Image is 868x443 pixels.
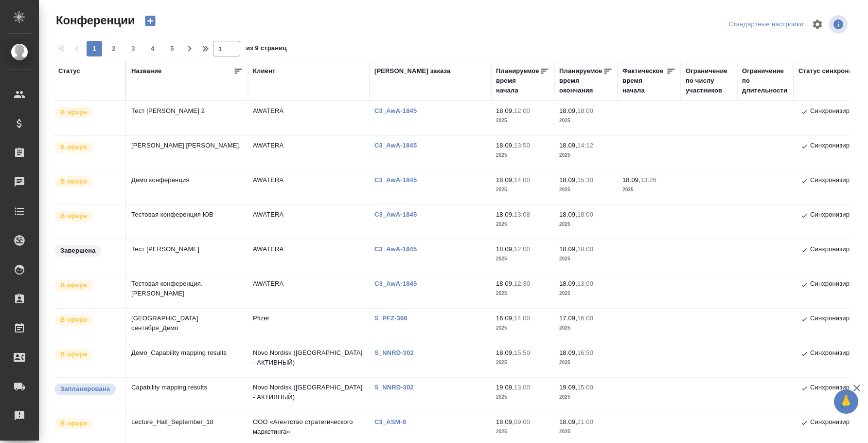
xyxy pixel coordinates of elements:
p: 18.09, [496,211,514,218]
p: C3_AwA-1845 [374,107,424,114]
p: 18.09, [559,280,577,287]
p: 15:00 [577,384,593,391]
p: В эфире [60,280,88,290]
p: 16:00 [577,314,593,322]
p: 13:26 [640,176,656,184]
div: Название [131,66,161,76]
button: Создать [139,13,162,29]
p: 2025 [496,323,549,333]
p: 16:50 [577,349,593,356]
p: 2025 [496,392,549,402]
span: 4 [145,44,160,54]
div: Ограничение по числу участников [686,66,732,95]
p: 12:00 [514,107,530,114]
p: 2025 [559,254,613,264]
p: 2025 [559,392,613,402]
p: Синхронизировано [810,417,867,429]
div: split button [726,17,806,32]
p: Синхронизировано [810,348,867,360]
span: Конференции [53,13,135,28]
p: 13:00 [514,384,530,391]
td: Демо_Capability mapping results [126,343,248,377]
button: 2 [106,41,122,56]
a: C3_AwA-1845 [374,245,424,253]
p: Запланирована [60,384,110,394]
p: 18.09, [496,245,514,253]
span: 🙏 [838,391,854,412]
td: AWATERA [248,101,370,135]
p: 2025 [559,150,613,160]
p: 18.09, [496,418,514,425]
button: 4 [145,41,160,56]
a: C3_AwA-1845 [374,211,424,218]
td: Тест [PERSON_NAME] [126,240,248,274]
p: 13:08 [514,211,530,218]
p: В эфире [60,315,88,325]
p: В эфире [60,211,88,221]
span: из 9 страниц [246,42,287,56]
a: C3_AwA-1845 [374,280,424,287]
p: 13:00 [577,280,593,287]
p: 09:00 [514,418,530,425]
p: Синхронизировано [810,106,867,118]
p: 15:50 [514,349,530,356]
td: Capability mapping results [126,378,248,412]
p: Синхронизировано [810,175,867,187]
p: 18:00 [577,107,593,114]
p: В эфире [60,419,88,428]
a: C3_ASM-8 [374,418,413,425]
span: 2 [106,44,122,54]
p: 2025 [496,358,549,368]
p: 2025 [559,427,613,437]
span: 3 [125,44,141,54]
div: Клиент [253,66,275,76]
p: 2025 [496,220,549,229]
td: Демо конференция [126,170,248,204]
p: 13:50 [514,142,530,149]
a: S_NNRD-302 [374,349,421,356]
a: S_NNRD-302 [374,384,421,391]
p: 2025 [496,254,549,264]
p: 18.09, [559,349,577,356]
td: Novo Nordisk ([GEOGRAPHIC_DATA] - АКТИВНЫЙ) [248,378,370,412]
p: 18.09, [559,176,577,184]
p: 2025 [559,185,613,195]
button: 🙏 [834,389,858,414]
td: AWATERA [248,205,370,239]
p: 12:30 [514,280,530,287]
td: Novo Nordisk ([GEOGRAPHIC_DATA] - АКТИВНЫЙ) [248,343,370,377]
p: 18:00 [577,245,593,253]
p: 19.09, [496,384,514,391]
p: Синхронизировано [810,314,867,325]
p: 14:00 [514,176,530,184]
p: 18.09, [559,245,577,253]
a: S_PFZ-368 [374,314,415,322]
p: 18.09, [496,142,514,149]
td: Тест [PERSON_NAME] 2 [126,101,248,135]
p: C3_AwA-1845 [374,142,424,149]
p: 16.09, [496,314,514,322]
p: 18.09, [496,176,514,184]
td: AWATERA [248,274,370,308]
p: 2025 [559,116,613,126]
p: Синхронизировано [810,210,867,221]
p: 18.09, [559,211,577,218]
p: 2025 [496,185,549,195]
p: В эфире [60,177,88,186]
p: 18.09, [559,418,577,425]
p: 17.09, [559,314,577,322]
td: Тестовая конференция. [PERSON_NAME] [126,274,248,308]
p: 2025 [496,116,549,126]
td: [GEOGRAPHIC_DATA] сентября_Демо [126,309,248,343]
div: Планируемое время начала [496,66,540,95]
td: Тестовая конференция ЮВ [126,205,248,239]
td: AWATERA [248,240,370,274]
div: Ограничение по длительности [742,66,789,95]
span: Посмотреть информацию [829,15,850,34]
p: 18:00 [577,211,593,218]
span: 5 [164,44,180,54]
p: 18.09, [559,107,577,114]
